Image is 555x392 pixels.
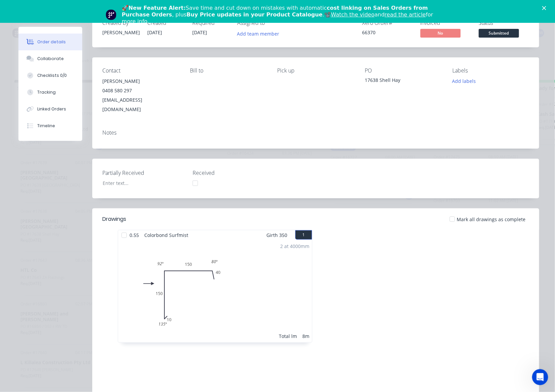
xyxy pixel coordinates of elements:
[122,5,439,25] div: 🚀 Save time and cut down on mistakes with automatic , plus .📽️ and for more info.
[362,29,412,36] div: 66370
[365,77,442,86] div: 17638 Shell Hay
[449,77,480,86] button: Add labels
[37,106,66,112] div: Linked Orders
[362,20,412,26] div: Xero Order #
[190,67,267,74] div: Bill to
[420,29,461,37] span: No
[129,5,186,11] b: New Feature Alert:
[279,333,297,340] div: Total lm
[102,215,126,223] div: Drawings
[452,67,529,74] div: Labels
[420,20,471,26] div: Invoiced
[18,34,82,50] button: Order details
[280,243,309,250] div: 2 at 4000mm
[122,5,428,18] b: cost linking on Sales Orders from Purchase Orders
[102,169,186,177] label: Partially Received
[37,56,64,62] div: Collaborate
[365,67,442,74] div: PO
[102,77,179,114] div: [PERSON_NAME]0408 580 297[EMAIL_ADDRESS][DOMAIN_NAME]
[102,29,139,36] div: [PERSON_NAME]
[102,86,179,95] div: 0408 580 297
[147,29,162,36] span: [DATE]
[234,29,283,38] button: Add team member
[18,117,82,134] button: Timeline
[37,72,67,79] div: Checklists 0/0
[102,20,139,26] div: Created by
[385,11,426,18] a: read the article
[18,50,82,67] button: Collaborate
[266,230,287,240] span: Girth 350
[532,369,548,385] iframe: Intercom live chat
[102,77,179,86] div: [PERSON_NAME]
[479,29,519,39] button: Submitted
[142,230,191,240] span: Colorbond Surfmist
[102,67,179,74] div: Contact
[295,230,312,240] button: 1
[479,29,519,37] span: Submitted
[277,67,354,74] div: Pick up
[127,230,142,240] span: 0.55
[37,123,55,129] div: Timeline
[457,216,526,223] span: Mark all drawings as complete
[18,67,82,84] button: Checklists 0/0
[37,39,66,45] div: Order details
[102,130,529,136] div: Notes
[237,20,304,26] div: Assigned to
[479,20,529,26] div: Status
[302,333,309,340] div: 8m
[118,240,312,342] div: 0101501504092º135º80º2 at 4000mmTotal lm8m
[237,29,283,38] button: Add team member
[331,11,375,18] a: Watch the video
[37,89,56,95] div: Tracking
[147,20,184,26] div: Created
[187,11,322,18] b: Buy Price updates in your Product Catalogue
[542,6,549,10] div: Close
[192,20,229,26] div: Required
[192,29,207,36] span: [DATE]
[18,101,82,117] button: Linked Orders
[193,169,276,177] label: Received
[18,84,82,101] button: Tracking
[102,95,179,114] div: [EMAIL_ADDRESS][DOMAIN_NAME]
[106,9,116,20] img: Profile image for Team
